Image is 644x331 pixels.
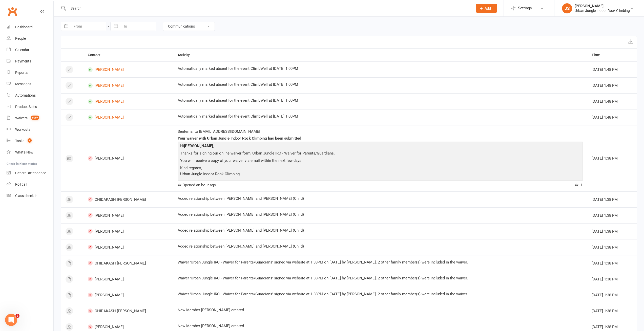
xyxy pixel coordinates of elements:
a: People [7,33,53,44]
strong: [PERSON_NAME] [184,144,213,148]
span: CHIDAKASH [PERSON_NAME] [88,261,169,266]
iframe: Intercom live chat [5,314,17,326]
div: Added relationship between [PERSON_NAME] and [PERSON_NAME] (Child) [178,244,582,249]
div: [DATE] 1:38 PM [592,245,632,250]
div: [DATE] 1:38 PM [592,229,632,234]
a: [PERSON_NAME] [88,115,169,120]
div: Product Sales [15,105,37,109]
span: 1 [575,183,583,187]
div: New Member [PERSON_NAME] created [178,308,582,312]
div: New Member [PERSON_NAME] created [178,324,582,328]
div: Added relationship between [PERSON_NAME] and [PERSON_NAME] (Child) [178,228,582,233]
div: Automatically marked absent for the event ClimbWell at [DATE] 1:00PM [178,67,582,71]
span: Sent email to [EMAIL_ADDRESS][DOMAIN_NAME] [178,129,260,134]
div: General attendance [15,171,46,175]
div: [DATE] 1:38 PM [592,261,632,266]
th: Activity [173,49,587,61]
button: Add [476,4,497,13]
div: Dashboard [15,25,33,29]
div: [DATE] 1:48 PM [592,115,632,120]
div: Class check-in [15,194,37,198]
p: You will receive a copy of your waiver via email within the next few days. [179,158,581,165]
a: [PERSON_NAME] [88,99,169,104]
p: Hi , [179,143,581,150]
div: Roll call [15,182,27,186]
span: [PERSON_NAME] [88,293,169,297]
div: [PERSON_NAME] [575,4,630,8]
div: Your waiver with Urban Jungle Indoor Rock Climbing has been submitted [178,136,582,141]
span: [PERSON_NAME] [88,324,169,329]
a: Calendar [7,44,53,56]
div: Workouts [15,127,30,131]
div: Payments [15,59,31,63]
span: [PERSON_NAME] [88,213,169,218]
div: [DATE] 1:38 PM [592,213,632,218]
span: [PERSON_NAME] [88,245,169,250]
div: People [15,36,26,40]
span: [PERSON_NAME] [88,156,169,161]
div: Automatically marked absent for the event ClimbWell at [DATE] 1:00PM [178,114,582,119]
a: Workouts [7,124,53,135]
a: [PERSON_NAME] [88,83,169,88]
span: [PERSON_NAME] [88,229,169,234]
span: CHIDAKASH [PERSON_NAME] [88,197,169,202]
a: Clubworx [6,5,19,18]
div: Waiver 'Urban Jungle IRC - Waiver for Parents/Guardians' signed via website at 1:38PM on [DATE] b... [178,292,582,296]
div: Automatically marked absent for the event ClimbWell at [DATE] 1:00PM [178,82,582,87]
div: [DATE] 1:38 PM [592,309,632,313]
span: Settings [518,3,532,14]
div: Waivers [15,116,28,120]
a: Payments [7,56,53,67]
a: What's New [7,147,53,158]
input: From [71,22,106,31]
div: [DATE] 1:38 PM [592,293,632,297]
div: [DATE] 1:48 PM [592,68,632,72]
p: Thanks for signing our online waiver form, Urban Jungle IRC - Waiver for Parents/Guardians. [179,150,581,158]
a: Automations [7,90,53,101]
div: Reports [15,71,28,75]
a: Waivers 999+ [7,113,53,124]
div: [DATE] 1:38 PM [592,156,632,161]
div: [DATE] 1:38 PM [592,277,632,281]
a: Tasks 3 [7,135,53,147]
div: Waiver 'Urban Jungle IRC - Waiver for Parents/Guardians' signed via website at 1:38PM on [DATE] b... [178,260,582,264]
div: Urban Jungle Indoor Rock Climbing [575,8,630,13]
a: General attendance kiosk mode [7,167,53,179]
a: [PERSON_NAME] [88,67,169,72]
div: [DATE] 1:48 PM [592,99,632,104]
div: [DATE] 1:38 PM [592,197,632,202]
a: Class kiosk mode [7,190,53,202]
span: 999+ [31,116,39,120]
th: Contact [83,49,173,61]
a: Messages [7,78,53,90]
span: CHIDAKASH [PERSON_NAME] [88,308,169,313]
a: Reports [7,67,53,78]
div: Tasks [15,139,24,143]
div: Added relationship between [PERSON_NAME] and [PERSON_NAME] (Child) [178,212,582,217]
div: What's New [15,150,33,154]
div: Calendar [15,48,29,52]
span: [PERSON_NAME] [88,277,169,281]
span: Add [485,6,491,10]
div: Added relationship between [PERSON_NAME] and [PERSON_NAME] (Child) [178,196,582,201]
span: 2 [15,314,19,318]
th: Time [587,49,637,61]
div: Automatically marked absent for the event ClimbWell at [DATE] 1:00PM [178,98,582,103]
input: Search... [67,5,469,12]
span: 3 [28,138,32,143]
a: Roll call [7,179,53,190]
p: Kind regards, Urban Jungle Indoor Rock Climbing [179,165,581,178]
div: Messages [15,82,31,86]
div: Waiver 'Urban Jungle IRC - Waiver for Parents/Guardians' signed via website at 1:38PM on [DATE] b... [178,276,582,280]
span: Opened an hour ago [178,183,216,187]
div: JS [562,3,572,13]
input: To [120,22,156,31]
div: [DATE] 1:38 PM [592,325,632,329]
a: Dashboard [7,21,53,33]
div: [DATE] 1:48 PM [592,83,632,88]
a: Product Sales [7,101,53,113]
div: Automations [15,93,36,97]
